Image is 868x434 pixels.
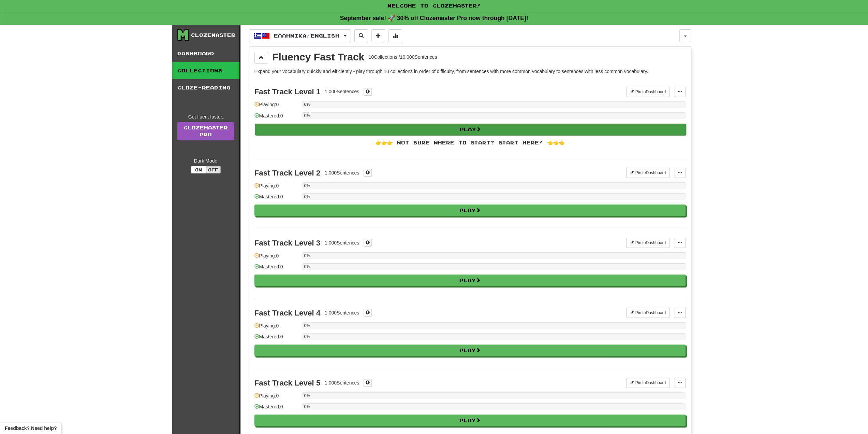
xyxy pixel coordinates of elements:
button: Pin toDashboard [626,378,670,388]
span: Open feedback widget [5,425,57,432]
button: Play [254,275,686,286]
button: Pin toDashboard [626,168,670,178]
div: 1,000 Sentences [325,309,359,316]
div: Mastered: 0 [254,193,299,205]
button: Pin toDashboard [626,87,670,97]
button: Ελληνικά/English [249,29,351,42]
button: Pin toDashboard [626,238,670,248]
button: More stats [388,29,402,42]
div: Fast Track Level 1 [254,87,321,96]
button: Play [254,205,686,216]
div: Mastered: 0 [254,263,299,275]
button: Pin toDashboard [626,308,670,318]
div: 👉👉👉 Not sure where to start? Start here! 👈👈👈 [254,139,686,146]
button: Play [254,415,686,426]
div: Fast Track Level 4 [254,309,321,317]
div: Playing: 0 [254,252,299,264]
div: Fast Track Level 3 [254,239,321,247]
div: Fast Track Level 5 [254,379,321,387]
div: Clozemaster [191,32,235,39]
div: Get fluent faster. [177,113,234,120]
div: 10 Collections / 10,000 Sentences [369,54,437,60]
div: Fast Track Level 2 [254,169,321,177]
button: Add sentence to collection [371,29,385,42]
div: Mastered: 0 [254,112,299,124]
div: Playing: 0 [254,101,299,112]
div: Mastered: 0 [254,403,299,415]
div: Playing: 0 [254,182,299,194]
p: Expand your vocabulary quickly and efficiently - play through 10 collections in order of difficul... [254,68,686,75]
button: Off [206,166,221,173]
a: Dashboard [172,45,239,62]
div: 1,000 Sentences [325,88,359,95]
button: Play [254,345,686,356]
a: Collections [172,62,239,79]
button: Play [255,124,686,135]
a: Cloze-Reading [172,79,239,96]
strong: September sale! 🚀 30% off Clozemaster Pro now through [DATE]! [340,15,528,22]
a: ClozemasterPro [177,122,234,140]
div: Fluency Fast Track [272,52,364,62]
div: 1,000 Sentences [325,239,359,246]
div: 1,000 Sentences [325,169,359,176]
div: 1,000 Sentences [325,379,359,386]
div: Playing: 0 [254,392,299,404]
div: Dark Mode [177,157,234,164]
div: Playing: 0 [254,322,299,334]
div: Mastered: 0 [254,333,299,345]
button: Search sentences [354,29,368,42]
span: Ελληνικά / English [274,33,339,39]
button: On [191,166,206,173]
